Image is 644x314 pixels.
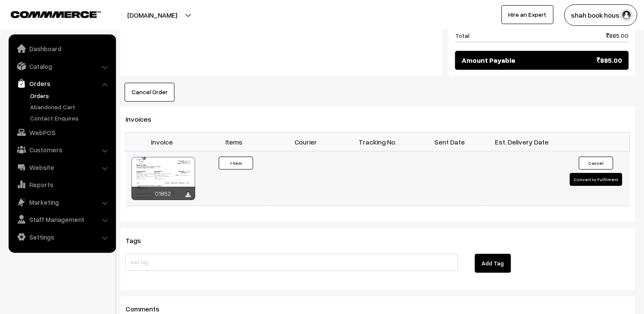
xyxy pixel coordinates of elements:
[11,142,113,157] a: Customers
[270,132,342,151] th: Courier
[126,305,170,313] span: Comments
[486,132,558,151] th: Est. Delivery Date
[11,125,113,140] a: WebPOS
[97,4,207,26] button: [DOMAIN_NAME]
[475,254,511,273] button: Add Tag
[620,9,633,22] img: user
[11,212,113,227] a: Staff Management
[11,229,113,245] a: Settings
[132,187,195,200] div: 01852
[28,114,113,123] a: Contact Enquires
[455,31,469,40] span: Total
[462,55,515,65] span: Amount Payable
[11,76,113,91] a: Orders
[414,132,486,151] th: Sent Date
[125,83,175,102] button: Cancel Order
[126,132,198,151] th: Invoice
[28,91,113,100] a: Orders
[564,4,638,26] button: shah book hous…
[198,132,270,151] th: Items
[342,132,414,151] th: Tracking No.
[11,9,86,19] a: COMMMERCE
[597,55,623,65] span: 885.00
[28,102,113,111] a: Abandoned Cart
[126,254,458,271] input: Add Tag
[570,173,623,186] button: Convert to Fulfilment
[11,41,113,56] a: Dashboard
[219,157,253,169] button: 1 Item
[11,177,113,192] a: Reports
[126,115,162,123] span: Invoices
[11,58,113,74] a: Catalog
[11,194,113,210] a: Marketing
[11,11,101,18] img: COMMMERCE
[579,157,613,169] button: Cancel
[11,160,113,175] a: Website
[126,236,151,245] span: Tags
[607,31,629,40] span: 885.00
[502,5,554,24] a: Hire an Expert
